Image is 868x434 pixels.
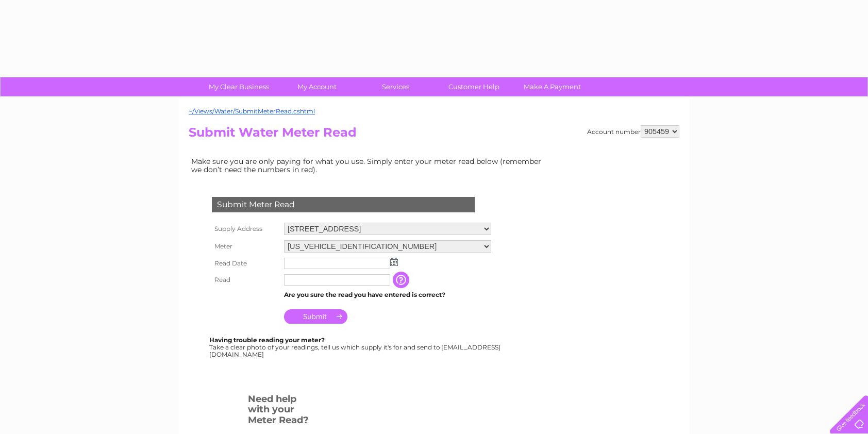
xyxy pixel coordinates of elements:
[431,77,516,96] a: Customer Help
[248,392,311,431] h3: Need help with your Meter Read?
[390,258,398,266] img: ...
[196,77,281,96] a: My Clear Business
[209,220,281,238] th: Supply Address
[281,288,494,302] td: Are you sure the read you have entered is correct?
[209,337,502,358] div: Take a clear photo of your readings, tell us which supply it's for and send to [EMAIL_ADDRESS][DO...
[189,107,315,115] a: ~/Views/Water/SubmitMeterRead.cshtml
[212,197,475,212] div: Submit Meter Read
[353,77,438,96] a: Services
[209,336,325,344] b: Having trouble reading your meter?
[209,272,281,288] th: Read
[510,77,595,96] a: Make A Payment
[275,77,360,96] a: My Account
[393,272,411,288] input: Information
[587,125,679,138] div: Account number
[209,255,281,272] th: Read Date
[189,125,679,145] h2: Submit Water Meter Read
[209,238,281,255] th: Meter
[284,309,347,324] input: Submit
[189,155,549,176] td: Make sure you are only paying for what you use. Simply enter your meter read below (remember we d...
